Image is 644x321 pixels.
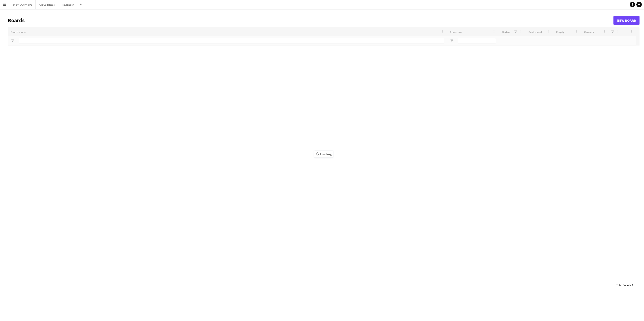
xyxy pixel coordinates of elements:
a: New Board [613,16,640,25]
button: Taymouth [58,0,78,9]
span: Loading [314,151,333,157]
h1: Boards [8,17,613,24]
div: : [616,281,633,289]
span: Total Boards [616,283,631,287]
button: On Call Rotas [36,0,58,9]
button: Event Overviews [9,0,36,9]
span: 0 [631,283,633,287]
